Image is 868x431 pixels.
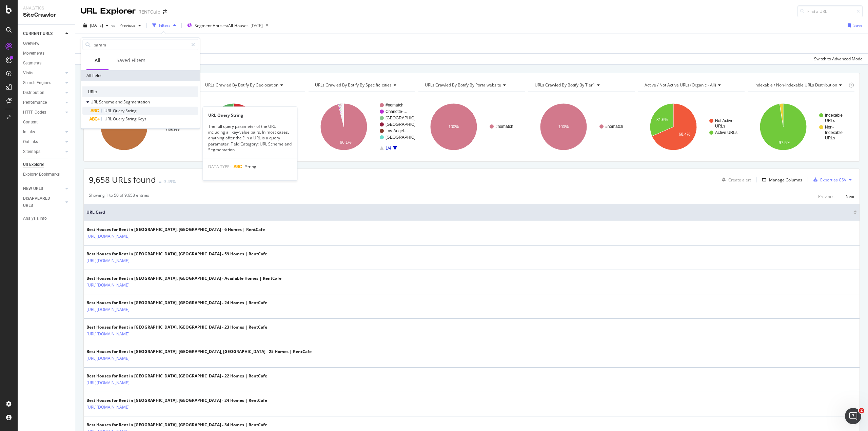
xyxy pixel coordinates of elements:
input: Find a URL [797,5,863,17]
div: Best Houses for Rent in [GEOGRAPHIC_DATA], [GEOGRAPHIC_DATA] - 34 Homes | RentCafe [86,422,267,428]
a: Inlinks [23,129,63,136]
div: NEW URLS [23,185,43,192]
div: A chart. [418,97,525,156]
div: Filters [159,22,171,28]
a: Distribution [23,89,63,96]
div: Segments [23,60,41,67]
div: arrow-right-arrow-left [163,9,167,14]
div: Movements [23,50,44,57]
div: URL Explorer [81,5,136,17]
text: URLs [825,118,835,123]
text: 100% [558,124,569,129]
span: Segmentation [123,99,150,105]
text: 96.1% [340,140,352,145]
span: URLs Crawled By Botify By tier1 [535,82,595,88]
div: Explorer Bookmarks [23,171,60,178]
button: Export as CSV [811,174,846,185]
span: Previous [117,22,136,28]
span: URL [104,116,113,122]
h4: Indexable / Non-Indexable URLs Distribution [753,80,847,91]
a: Overview [23,40,70,47]
div: URL Query String [203,112,297,118]
span: String [125,108,137,114]
div: A chart. [638,97,745,156]
div: Visits [23,70,33,77]
div: Best Houses for Rent in [GEOGRAPHIC_DATA], [GEOGRAPHIC_DATA] - 24 Homes | RentCafe [86,300,267,306]
text: Houses [166,127,180,132]
div: Showing 1 to 50 of 9,658 entries [89,192,149,200]
a: [URL][DOMAIN_NAME] [86,355,130,362]
span: Query [113,108,125,114]
text: #nomatch [605,124,623,129]
div: -3.49% [163,179,176,184]
text: 97.5% [779,140,790,145]
text: Indexable [825,113,843,118]
text: Charlotte-… [386,109,408,114]
div: Best Houses for Rent in [GEOGRAPHIC_DATA], [GEOGRAPHIC_DATA] - 59 Homes | RentCafe [86,251,267,257]
a: [URL][DOMAIN_NAME] [86,233,130,240]
a: Performance [23,99,63,106]
text: URLs [825,136,835,140]
div: DISAPPEARED URLS [23,195,57,209]
button: Manage Columns [759,176,802,184]
svg: A chart. [748,97,854,156]
a: Segments [23,60,70,67]
iframe: Intercom live chat [845,408,861,424]
div: Best Houses for Rent in [GEOGRAPHIC_DATA], [GEOGRAPHIC_DATA] - Available Homes | RentCafe [86,275,281,281]
a: [URL][DOMAIN_NAME] [86,282,130,289]
text: Indexable [825,130,843,135]
span: String [245,164,256,170]
text: Not Active [715,118,733,123]
span: 2 [859,408,864,413]
text: #nomatch [386,103,403,107]
span: and [115,99,123,105]
div: Create alert [728,177,751,183]
img: Equal [159,181,161,183]
a: Explorer Bookmarks [23,171,70,178]
a: Outlinks [23,138,63,145]
button: Switch to Advanced Mode [811,54,863,64]
div: Best Houses for Rent in [GEOGRAPHIC_DATA], [GEOGRAPHIC_DATA] - 23 Homes | RentCafe [86,324,267,330]
span: 9,658 URLs found [89,174,156,185]
div: Distribution [23,89,44,96]
a: DISAPPEARED URLS [23,195,63,209]
a: Visits [23,70,63,77]
span: Active / Not Active URLs (organic - all) [645,82,716,88]
div: Saved Filters [117,57,145,64]
text: 100% [448,124,459,129]
text: URLs [715,124,725,129]
div: Analytics [23,5,70,11]
button: Save [845,20,863,31]
span: DATA TYPE: [208,164,231,170]
text: Los-Angel… [386,129,408,133]
span: URLs Crawled By Botify By portalwebsite [425,82,501,88]
div: Previous [818,194,834,199]
text: [GEOGRAPHIC_DATA]-[GEOGRAPHIC_DATA]/* [386,122,474,127]
span: vs [111,22,117,28]
div: Best Houses for Rent in [GEOGRAPHIC_DATA], [GEOGRAPHIC_DATA] - 6 Homes | RentCafe [86,227,265,233]
span: URLs Crawled By Botify By specific_cities [315,82,392,88]
h4: URLs Crawled By Botify By specific_cities [314,80,409,91]
svg: A chart. [528,97,635,156]
div: Switch to Advanced Mode [814,56,863,62]
div: A chart. [199,97,305,156]
div: Outlinks [23,138,38,145]
text: Non- [825,125,834,130]
span: Indexable / Non-Indexable URLs distribution [754,82,837,88]
div: HTTP Codes [23,109,46,116]
h4: URLs Crawled By Botify By geolocation [204,80,299,91]
div: [DATE] [251,23,263,28]
div: URLs [82,86,198,97]
div: A chart. [89,97,195,156]
text: Active URLs [715,130,737,135]
text: 100% [119,124,130,129]
span: Query [113,116,125,122]
h4: URLs Crawled By Botify By portalwebsite [423,80,519,91]
span: URL [104,108,113,114]
a: Url Explorer [23,161,70,168]
div: Best Houses for Rent in [GEOGRAPHIC_DATA], [GEOGRAPHIC_DATA] - 24 Homes | RentCafe [86,397,267,404]
button: Previous [117,20,144,31]
div: Best Houses for Rent in [GEOGRAPHIC_DATA], [GEOGRAPHIC_DATA], [GEOGRAPHIC_DATA] - 25 Homes | Rent... [86,349,312,355]
span: URLs Crawled By Botify By geolocation [205,82,278,88]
